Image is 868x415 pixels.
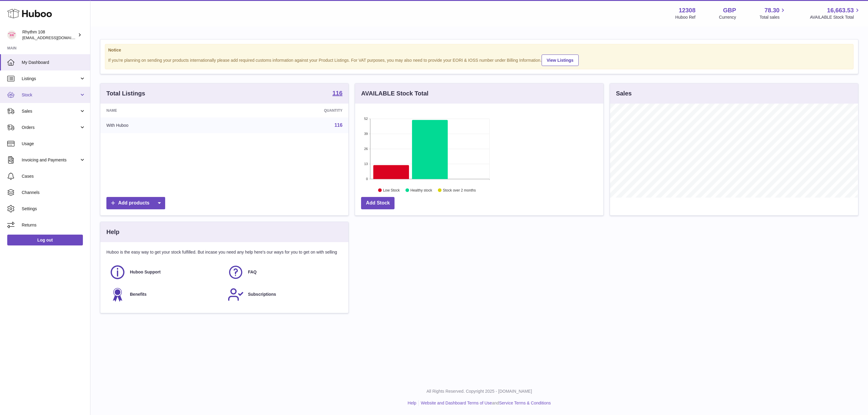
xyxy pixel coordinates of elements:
text: Low Stock [383,188,400,192]
text: 0 [366,177,368,181]
a: 116 [335,123,343,128]
text: Stock over 2 months [443,188,476,192]
span: FAQ [248,269,257,275]
span: 16,663.53 [827,6,854,14]
div: Rhythm 108 [22,29,77,41]
a: Add products [106,197,165,209]
strong: Notice [108,47,850,53]
span: 78.30 [764,6,779,14]
text: 39 [364,132,368,136]
p: Huboo is the easy way to get your stock fulfilled. But incase you need any help here's our ways f... [106,249,342,255]
text: 26 [364,147,368,151]
span: Orders [22,125,79,130]
a: Huboo Support [109,264,222,280]
a: Add Stock [361,197,395,209]
a: Log out [7,235,83,245]
text: Healthy stock [410,188,432,192]
span: Total sales [759,14,786,20]
a: Website and Dashboard Terms of Use [421,401,492,405]
span: Benefits [130,292,146,297]
span: Listings [22,76,79,82]
div: Currency [719,14,736,20]
span: Huboo Support [130,269,161,275]
span: Invoicing and Payments [22,157,79,163]
th: Quantity [231,104,348,117]
strong: 116 [332,90,342,96]
a: FAQ [228,264,340,280]
text: 52 [364,117,368,120]
span: AVAILABLE Stock Total [810,14,861,20]
span: Subscriptions [248,292,276,297]
p: All Rights Reserved. Copyright 2025 - [DOMAIN_NAME] [95,388,863,394]
span: Channels [22,190,86,195]
td: With Huboo [100,117,231,133]
a: 116 [332,90,342,97]
span: Settings [22,206,86,212]
a: 16,663.53 AVAILABLE Stock Total [810,6,861,20]
h3: Sales [616,89,632,98]
h3: Help [106,228,119,236]
a: Benefits [109,286,222,303]
strong: GBP [723,6,736,14]
strong: 12308 [679,6,696,14]
span: Returns [22,222,86,228]
div: Huboo Ref [675,14,696,20]
text: 13 [364,162,368,166]
span: Sales [22,108,79,114]
h3: AVAILABLE Stock Total [361,89,428,98]
h3: Total Listings [106,89,145,98]
a: Subscriptions [228,286,340,303]
span: Cases [22,173,86,179]
span: Stock [22,92,79,98]
a: Help [408,401,417,405]
th: Name [100,104,231,117]
img: orders@rhythm108.com [7,30,16,39]
span: My Dashboard [22,60,86,65]
a: 78.30 Total sales [759,6,786,20]
li: and [419,400,551,406]
a: Service Terms & Conditions [499,401,551,405]
a: View Listings [542,55,579,66]
span: [EMAIL_ADDRESS][DOMAIN_NAME] [22,35,89,40]
span: Usage [22,141,86,147]
div: If you're planning on sending your products internationally please add required customs informati... [108,54,850,66]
